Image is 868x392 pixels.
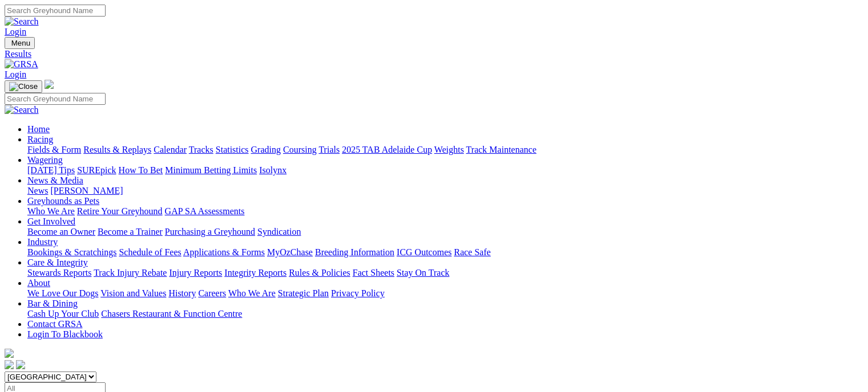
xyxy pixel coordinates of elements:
a: Industry [27,237,58,247]
a: ICG Outcomes [397,247,451,257]
a: [PERSON_NAME] [50,186,123,195]
a: Retire Your Greyhound [77,206,163,216]
a: Injury Reports [169,268,222,277]
button: Toggle navigation [5,80,42,93]
a: Track Injury Rebate [94,268,167,277]
input: Search [5,5,106,17]
img: logo-grsa-white.png [45,80,54,89]
a: We Love Our Dogs [27,288,98,298]
img: GRSA [5,59,38,70]
a: [DATE] Tips [27,165,75,175]
a: Bar & Dining [27,299,78,308]
a: Who We Are [228,288,276,298]
a: Greyhounds as Pets [27,196,99,206]
div: Bar & Dining [27,309,863,319]
a: Minimum Betting Limits [165,165,257,175]
a: News & Media [27,175,83,185]
div: About [27,288,863,299]
a: Results & Replays [83,145,151,154]
img: Search [5,105,39,115]
a: Calendar [154,145,187,154]
a: Contact GRSA [27,319,82,329]
a: Coursing [283,145,317,154]
a: Racing [27,134,53,144]
a: About [27,278,50,288]
div: Racing [27,145,863,155]
a: Careers [198,288,226,298]
a: Chasers Restaurant & Function Centre [101,309,242,318]
a: Purchasing a Greyhound [165,227,255,236]
a: Who We Are [27,206,75,216]
a: Privacy Policy [331,288,385,298]
a: Cash Up Your Club [27,309,99,318]
a: Rules & Policies [289,268,350,277]
img: Close [9,82,38,91]
a: Isolynx [259,165,286,175]
img: facebook.svg [5,360,14,369]
a: MyOzChase [267,247,313,257]
a: Get Involved [27,217,75,226]
a: 2025 TAB Adelaide Cup [342,145,432,154]
a: Track Maintenance [466,145,536,154]
a: GAP SA Assessments [165,206,245,216]
a: Applications & Forms [183,247,265,257]
img: twitter.svg [16,360,25,369]
a: Home [27,124,50,134]
div: News & Media [27,186,863,196]
a: Grading [251,145,281,154]
a: Results [5,49,863,59]
a: Login To Blackbook [27,329,103,339]
span: Menu [11,39,30,47]
a: Fields & Form [27,145,81,154]
div: Get Involved [27,227,863,237]
a: Care & Integrity [27,258,88,267]
a: Login [5,70,26,79]
a: Schedule of Fees [119,247,181,257]
div: Wagering [27,165,863,175]
div: Care & Integrity [27,268,863,278]
a: Syndication [257,227,301,236]
a: SUREpick [77,165,116,175]
a: How To Bet [119,165,163,175]
img: Search [5,17,39,27]
a: Race Safe [454,247,490,257]
a: Stewards Reports [27,268,91,277]
a: Fact Sheets [353,268,394,277]
a: Strategic Plan [278,288,329,298]
a: Vision and Values [100,288,166,298]
a: Login [5,27,26,36]
a: Wagering [27,155,63,165]
a: News [27,186,48,195]
input: Search [5,93,106,105]
div: Greyhounds as Pets [27,206,863,217]
img: logo-grsa-white.png [5,349,14,358]
a: Weights [434,145,464,154]
a: Become an Owner [27,227,95,236]
a: Statistics [216,145,249,154]
div: Industry [27,247,863,258]
a: Integrity Reports [224,268,286,277]
button: Toggle navigation [5,37,35,49]
a: Become a Trainer [98,227,163,236]
a: Breeding Information [315,247,394,257]
a: Trials [318,145,340,154]
a: Tracks [189,145,213,154]
a: History [168,288,196,298]
a: Stay On Track [397,268,449,277]
a: Bookings & Scratchings [27,247,116,257]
